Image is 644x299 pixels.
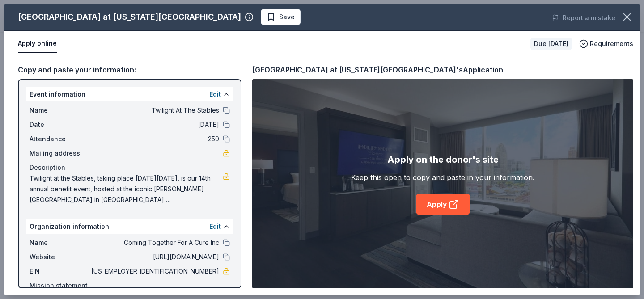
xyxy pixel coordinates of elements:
[252,64,503,76] div: [GEOGRAPHIC_DATA] at [US_STATE][GEOGRAPHIC_DATA]'s Application
[209,221,221,232] button: Edit
[26,87,233,101] div: Event information
[387,152,499,167] div: Apply on the donor's site
[30,237,89,248] span: Name
[30,119,89,130] span: Date
[30,266,89,277] span: EIN
[30,280,230,291] div: Mission statement
[89,119,219,130] span: [DATE]
[89,134,219,144] span: 250
[351,172,534,183] div: Keep this open to copy and paste in your information.
[30,162,230,173] div: Description
[89,266,219,277] span: [US_EMPLOYER_IDENTIFICATION_NUMBER]
[30,148,89,159] span: Mailing address
[30,252,89,262] span: Website
[30,105,89,116] span: Name
[18,34,57,53] button: Apply online
[89,252,219,262] span: [URL][DOMAIN_NAME]
[261,9,301,25] button: Save
[579,38,633,49] button: Requirements
[89,237,219,248] span: Coming Together For A Cure Inc
[279,12,295,22] span: Save
[30,173,223,205] span: Twilight at the Stables, taking place [DATE][DATE], is our 14th annual benefit event, hosted at t...
[30,134,89,144] span: Attendance
[209,89,221,100] button: Edit
[416,194,470,215] a: Apply
[89,105,219,116] span: Twilight At The Stables
[18,64,241,76] div: Copy and paste your information:
[590,38,633,49] span: Requirements
[552,13,615,23] button: Report a mistake
[18,10,241,24] div: [GEOGRAPHIC_DATA] at [US_STATE][GEOGRAPHIC_DATA]
[26,219,233,234] div: Organization information
[530,38,572,50] div: Due [DATE]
